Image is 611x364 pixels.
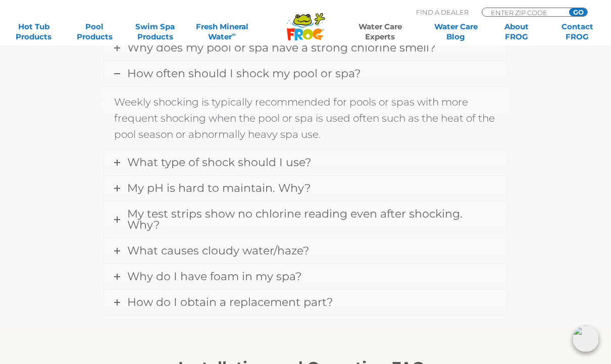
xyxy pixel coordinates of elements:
input: GO [569,8,587,16]
span: What type of shock should I use? [127,155,311,169]
a: My test strips show no chlorine reading even after shocking. Why? [104,201,507,238]
a: Hot TubProducts [10,22,58,42]
a: Why does my pool or spa have a strong chlorine smell? [104,35,507,61]
a: What causes cloudy water/haze? [104,238,507,264]
span: My pH is hard to maintain. Why? [127,181,311,195]
a: ContactFROG [553,22,601,42]
a: My pH is hard to maintain. Why? [104,176,507,201]
img: openIcon [573,326,599,352]
a: How often should I shock my pool or spa? [104,61,507,86]
a: AboutFROG [493,22,540,42]
sup: ∞ [232,31,236,38]
span: Why does my pool or spa have a strong chlorine smell? [127,41,435,55]
a: Swim SpaProducts [132,22,179,42]
a: Fresh MineralWater∞ [192,22,251,42]
a: Water CareBlog [432,22,480,42]
span: How do I obtain a replacement part? [127,295,333,309]
a: PoolProducts [71,22,118,42]
span: My test strips show no chlorine reading even after shocking. Why? [127,207,463,232]
p: Weekly shocking is typically recommended for pools or spas with more frequent shocking when the p... [114,94,497,142]
input: Zip Code Form [490,8,558,17]
a: Water CareExperts [342,22,419,42]
a: Why do I have foam in my spa? [104,264,507,289]
a: How do I obtain a replacement part? [104,290,507,315]
a: What type of shock should I use? [104,150,507,175]
span: How often should I shock my pool or spa? [127,67,361,80]
span: What causes cloudy water/haze? [127,244,309,257]
span: Why do I have foam in my spa? [127,270,301,283]
p: Find A Dealer [416,8,469,17]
